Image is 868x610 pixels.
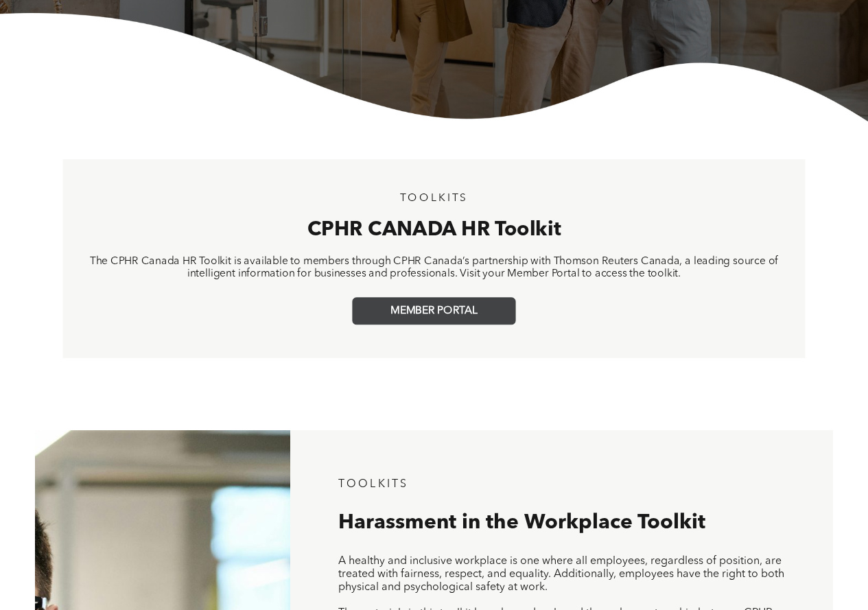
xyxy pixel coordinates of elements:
[338,513,705,533] span: Harassment in the Workplace Toolkit
[338,556,784,593] span: A healthy and inclusive workplace is one where all employees, regardless of position, are treated...
[338,479,409,490] span: TOOLKITS
[400,193,469,204] span: TOOLKITS
[352,297,515,325] a: MEMBER PORTAL
[390,305,477,317] span: MEMBER PORTAL
[90,256,778,279] span: The CPHR Canada HR Toolkit is available to members through CPHR Canada’s partnership with Thomson...
[307,220,561,239] span: CPHR CANADA HR Toolkit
